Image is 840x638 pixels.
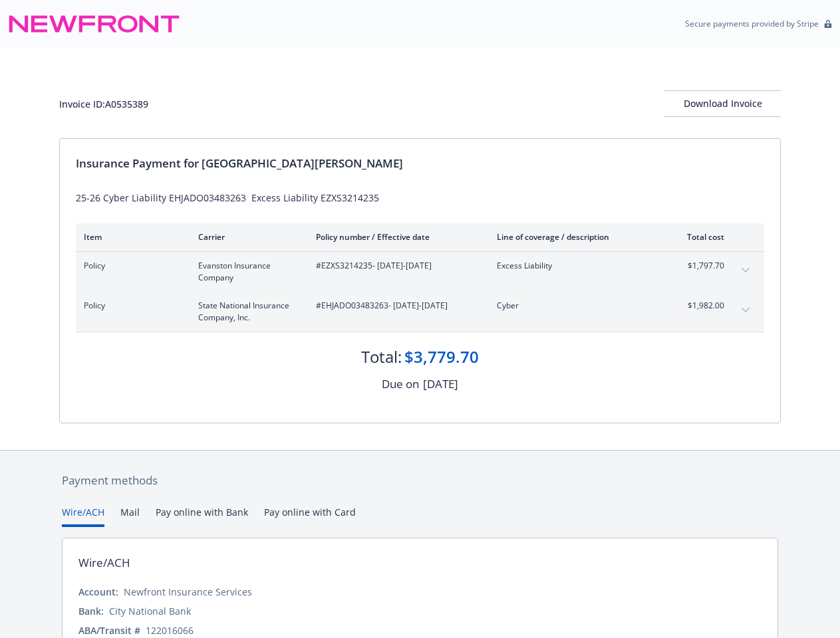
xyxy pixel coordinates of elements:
[198,300,295,324] span: State National Insurance Company, Inc.
[316,300,476,312] span: #EHJADO03483263 - [DATE]-[DATE]
[664,90,781,117] button: Download Invoice
[685,18,819,29] p: Secure payments provided by Stripe
[78,623,140,637] div: ABA/Transit #
[198,231,295,243] div: Carrier
[76,292,764,332] div: PolicyState National Insurance Company, Inc.#EHJADO03483263- [DATE]-[DATE]Cyber$1,982.00expand co...
[78,604,104,618] div: Bank:
[146,623,194,637] div: 122016066
[497,260,653,272] span: Excess Liability
[59,97,148,111] div: Invoice ID: A0535389
[423,375,458,393] div: [DATE]
[62,472,778,489] div: Payment methods
[674,260,724,272] span: $1,797.70
[497,300,653,312] span: Cyber
[76,155,764,172] div: Insurance Payment for [GEOGRAPHIC_DATA][PERSON_NAME]
[735,260,756,281] button: expand content
[664,91,781,116] div: Download Invoice
[674,231,724,243] div: Total cost
[62,505,104,527] button: Wire/ACH
[497,231,653,243] div: Line of coverage / description
[156,505,248,527] button: Pay online with Bank
[198,260,295,284] span: Evanston Insurance Company
[735,300,756,321] button: expand content
[76,252,764,292] div: PolicyEvanston Insurance Company#EZXS3214235- [DATE]-[DATE]Excess Liability$1,797.70expand content
[674,300,724,312] span: $1,982.00
[84,300,177,312] span: Policy
[84,260,177,272] span: Policy
[78,554,130,572] div: Wire/ACH
[78,585,118,599] div: Account:
[316,231,476,243] div: Policy number / Effective date
[264,505,356,527] button: Pay online with Card
[76,191,764,205] div: 25-26 Cyber Liability EHJADO03483263 Excess Liability EZXS3214235
[84,231,177,243] div: Item
[124,585,252,599] div: Newfront Insurance Services
[109,604,191,618] div: City National Bank
[120,505,140,527] button: Mail
[404,346,479,368] div: $3,779.70
[382,375,419,393] div: Due on
[316,260,476,272] span: #EZXS3214235 - [DATE]-[DATE]
[361,346,402,368] div: Total:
